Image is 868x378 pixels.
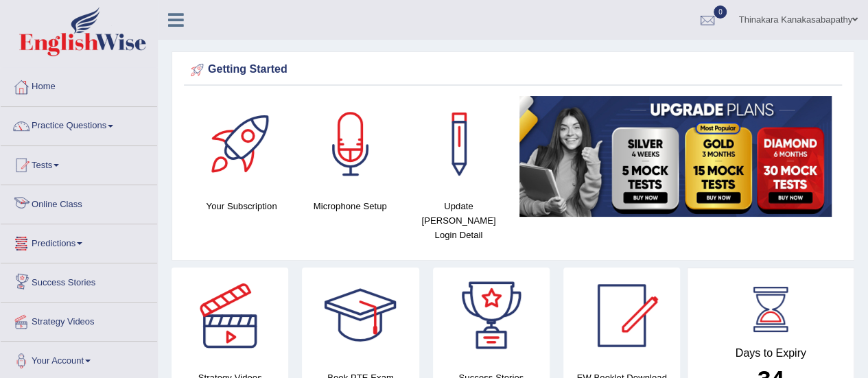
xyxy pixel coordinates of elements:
h4: Microphone Setup [303,199,397,213]
a: Success Stories [1,263,157,298]
img: small5.jpg [519,96,832,217]
a: Predictions [1,224,157,259]
h4: Days to Expiry [703,347,838,359]
a: Home [1,68,157,102]
h4: Your Subscription [194,199,289,213]
div: Getting Started [187,60,838,80]
a: Strategy Videos [1,303,157,337]
span: 0 [714,5,727,19]
a: Practice Questions [1,107,157,141]
a: Tests [1,146,157,180]
h4: Update [PERSON_NAME] Login Detail [411,199,506,242]
a: Online Class [1,185,157,220]
a: Your Account [1,342,157,376]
